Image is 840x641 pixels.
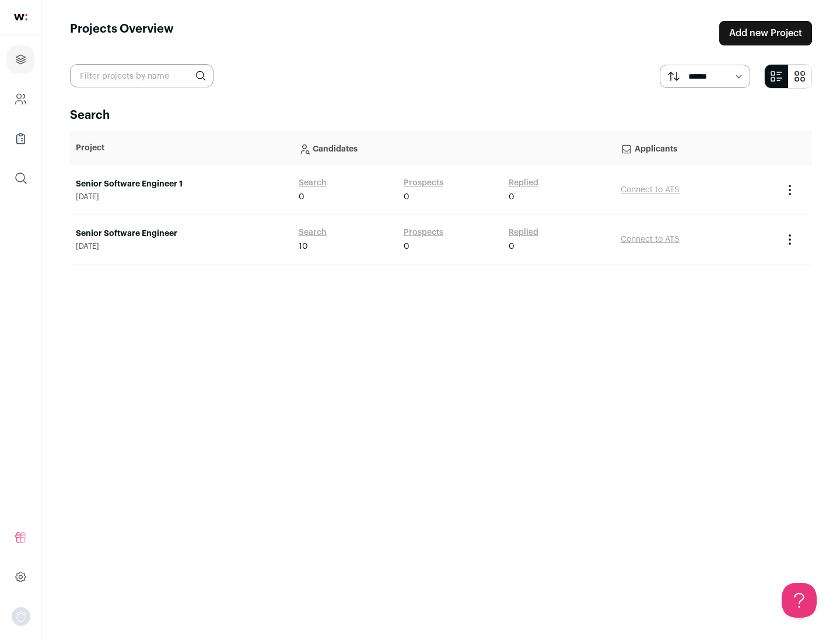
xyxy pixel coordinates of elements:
span: 0 [509,241,514,252]
p: Applicants [621,136,771,160]
a: Replied [509,227,538,238]
a: Search [299,177,327,189]
a: Company Lists [7,125,34,153]
input: Filter projects by name [70,64,213,87]
a: Projects [7,45,34,73]
a: Company and ATS Settings [7,85,34,113]
a: Senior Software Engineer [76,228,287,240]
span: [DATE] [76,192,287,202]
a: Prospects [404,227,443,238]
a: Replied [509,177,538,189]
a: Senior Software Engineer 1 [76,178,287,190]
span: [DATE] [76,242,287,251]
button: Project Actions [783,233,797,246]
button: Project Actions [783,183,797,197]
span: 10 [299,241,308,252]
p: Project [76,142,287,154]
h2: Search [70,107,812,124]
a: Search [299,227,327,238]
p: Candidates [299,136,609,160]
span: 0 [299,191,304,203]
img: nopic.png [12,607,30,626]
a: Add new Project [719,21,812,45]
a: Connect to ATS [621,235,680,244]
span: 0 [404,191,409,203]
h1: Projects Overview [70,21,174,45]
a: Prospects [404,177,443,189]
button: Open dropdown [12,607,30,626]
span: 0 [509,191,514,203]
a: Connect to ATS [621,186,680,194]
span: 0 [404,241,409,252]
img: wellfound-shorthand-0d5821cbd27db2630d0214b213865d53afaa358527fdda9d0ea32b1df1b89c2c.svg [14,14,27,20]
iframe: Toggle Customer Support [782,583,817,618]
